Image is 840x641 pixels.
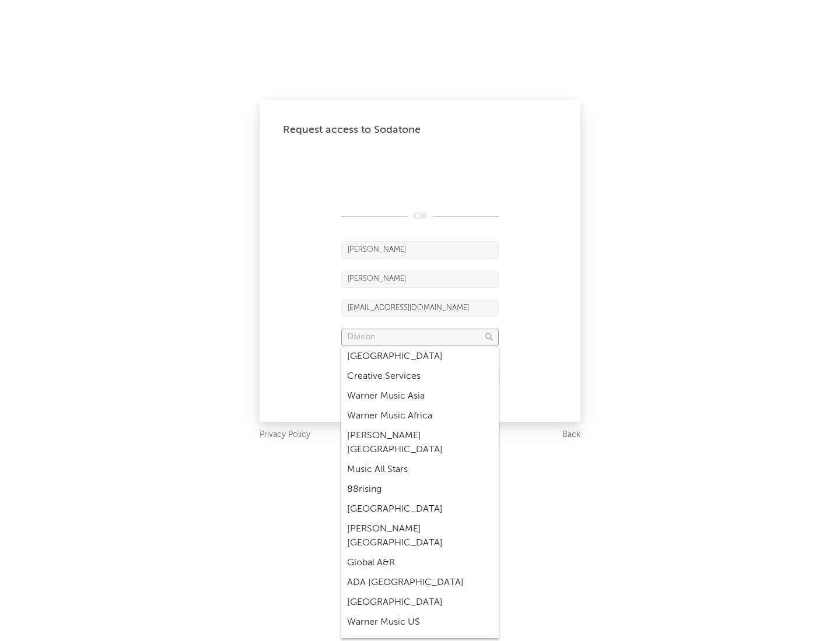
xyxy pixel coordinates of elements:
[341,367,499,386] div: Creative Services
[341,210,499,224] div: OR
[341,480,499,499] div: 88rising
[341,386,499,406] div: Warner Music Asia
[341,573,499,593] div: ADA [GEOGRAPHIC_DATA]
[260,428,310,442] a: Privacy Policy
[341,612,499,632] div: Warner Music US
[341,519,499,553] div: [PERSON_NAME] [GEOGRAPHIC_DATA]
[341,329,499,346] input: Division
[341,553,499,573] div: Global A&R
[341,347,499,367] div: [GEOGRAPHIC_DATA]
[341,241,499,259] input: First Name
[283,123,557,137] div: Request access to Sodatone
[341,300,499,317] input: Email
[341,499,499,519] div: [GEOGRAPHIC_DATA]
[562,428,580,442] a: Back
[341,593,499,612] div: [GEOGRAPHIC_DATA]
[341,460,499,480] div: Music All Stars
[341,406,499,426] div: Warner Music Africa
[341,426,499,460] div: [PERSON_NAME] [GEOGRAPHIC_DATA]
[341,270,499,288] input: Last Name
